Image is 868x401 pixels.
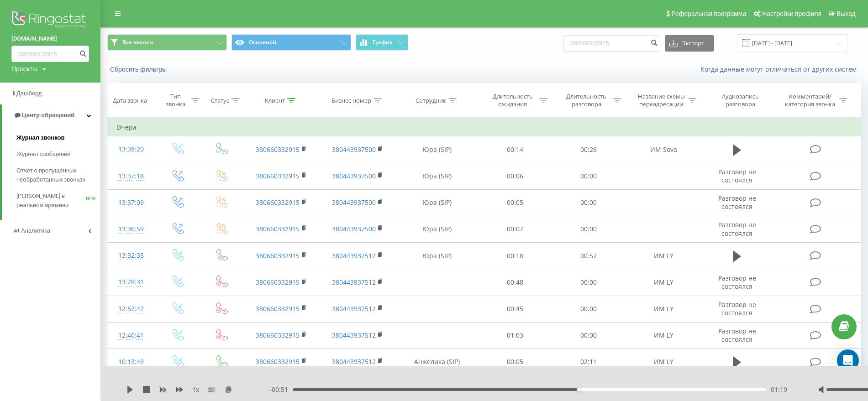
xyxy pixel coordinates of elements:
[332,357,376,366] a: 380443937512
[331,97,371,104] div: Бизнес номер
[396,243,478,269] td: Юра (SIP)
[552,216,625,242] td: 00:00
[16,166,96,184] span: Отчет о пропущенных необработанных звонках
[11,34,89,43] a: [DOMAIN_NAME]
[16,90,42,97] span: Дашборд
[478,322,552,349] td: 01:03
[332,251,376,260] a: 380443937512
[552,243,625,269] td: 00:57
[416,97,446,104] div: Сотрудник
[478,269,552,296] td: 00:48
[700,65,861,73] a: Когда данные могут отличаться от других систем
[478,136,552,163] td: 00:14
[107,65,171,73] button: Сбросить фильтры
[117,300,146,318] div: 12:52:47
[625,322,702,349] td: ИМ LY
[562,93,611,108] div: Длительность разговора
[396,349,478,375] td: Анжелика (SIP)
[117,247,146,265] div: 13:32:35
[488,93,537,108] div: Длительность ожидания
[552,136,625,163] td: 00:26
[671,10,746,17] span: Реферальная программа
[16,162,100,188] a: Отчет о пропущенных необработанных звонках
[256,278,300,286] a: 380660332915
[478,216,552,242] td: 00:07
[625,269,702,296] td: ИМ LY
[332,331,376,339] a: 380443937512
[837,349,859,371] div: Open Intercom Messenger
[256,198,300,207] a: 380660332915
[16,130,100,146] a: Журнал звонков
[552,163,625,189] td: 00:00
[718,300,756,317] span: Разговор не состоялся
[16,150,70,159] span: Журнал сообщений
[784,93,837,108] div: Комментарий/категория звонка
[637,93,686,108] div: Название схемы переадресации
[22,112,74,119] span: Центр обращений
[332,145,376,154] a: 380443937500
[552,296,625,322] td: 00:00
[625,243,702,269] td: ИМ LY
[396,163,478,189] td: Юра (SIP)
[11,64,37,73] div: Проекты
[256,331,300,339] a: 380660332915
[16,133,64,142] span: Журнал звонков
[373,39,393,46] span: График
[332,278,376,286] a: 380443937512
[21,227,50,234] span: Аналитика
[256,172,300,180] a: 380660332915
[107,34,227,51] button: Все звонки
[396,189,478,216] td: Юра (SIP)
[2,104,100,126] a: Центр обращений
[552,349,625,375] td: 02:11
[625,296,702,322] td: ИМ LY
[718,327,756,344] span: Разговор не состоялся
[563,35,660,52] input: Поиск по номеру
[113,97,147,104] div: Дата звонка
[762,10,821,17] span: Настройки профиля
[256,357,300,366] a: 380660332915
[396,216,478,242] td: Юра (SIP)
[478,189,552,216] td: 00:05
[478,349,552,375] td: 00:05
[265,97,285,104] div: Клиент
[163,93,189,108] div: Тип звонка
[332,224,376,233] a: 380443937500
[478,243,552,269] td: 00:18
[256,145,300,154] a: 380660332915
[122,39,153,46] span: Все звонки
[552,189,625,216] td: 00:00
[552,322,625,349] td: 00:00
[718,167,756,184] span: Разговор не состоялся
[332,172,376,180] a: 380443937500
[718,220,756,237] span: Разговор не состоялся
[117,167,146,185] div: 13:37:18
[665,35,714,52] button: Экспорт
[710,93,770,108] div: Аудиозапись разговора
[192,385,199,394] span: 1 x
[231,34,351,51] button: Основной
[16,146,100,162] a: Журнал сообщений
[718,274,756,291] span: Разговор не состоялся
[356,34,408,51] button: График
[211,97,229,104] div: Статус
[16,188,100,214] a: [PERSON_NAME] в реальном времениNEW
[577,388,581,391] div: Accessibility label
[396,136,478,163] td: Юра (SIP)
[256,224,300,233] a: 380660332915
[117,353,146,371] div: 10:13:43
[256,304,300,313] a: 380660332915
[117,220,146,238] div: 13:36:59
[16,192,86,210] span: [PERSON_NAME] в реальном времени
[332,198,376,207] a: 380443937500
[117,327,146,344] div: 12:40:41
[117,194,146,212] div: 13:37:09
[625,136,702,163] td: ИМ Sova
[269,385,293,394] span: - 00:51
[117,273,146,291] div: 13:28:31
[332,304,376,313] a: 380443937512
[718,194,756,211] span: Разговор не состоялся
[11,46,89,62] input: Поиск по номеру
[478,163,552,189] td: 00:06
[256,251,300,260] a: 380660332915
